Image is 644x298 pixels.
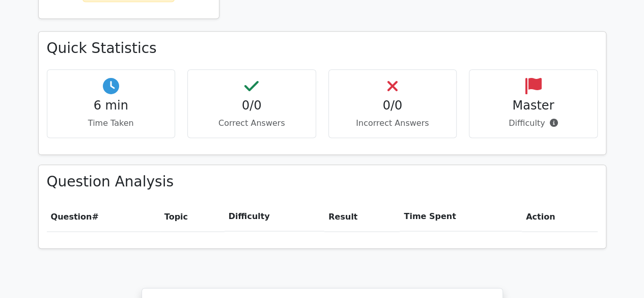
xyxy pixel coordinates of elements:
[51,212,92,222] span: Question
[196,98,307,113] h4: 0/0
[478,98,589,113] h4: Master
[225,202,324,231] th: Difficulty
[47,202,160,231] th: #
[337,98,449,113] h4: 0/0
[337,117,449,129] p: Incorrect Answers
[478,117,589,129] p: Difficulty
[196,117,307,129] p: Correct Answers
[160,202,225,231] th: Topic
[324,202,400,231] th: Result
[47,40,598,57] h3: Quick Statistics
[47,173,598,191] h3: Question Analysis
[55,117,167,129] p: Time Taken
[400,202,522,231] th: Time Spent
[522,202,598,231] th: Action
[55,98,167,113] h4: 6 min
